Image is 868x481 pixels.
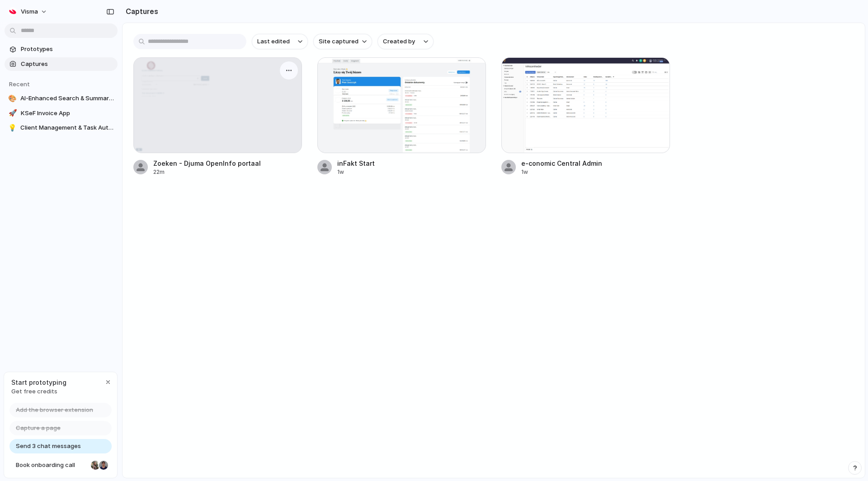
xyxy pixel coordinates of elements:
a: Captures [5,57,118,71]
button: Visma [5,5,52,19]
a: 💡Client Management & Task Automation for Accountants [5,121,118,135]
span: Start prototyping [11,378,66,387]
a: 🚀KSeF Invoice App [5,107,118,120]
div: 🚀 [8,109,17,118]
span: Add the browser extension [16,406,93,415]
span: KSeF Invoice App [21,109,114,118]
div: 22m [153,168,261,176]
div: Christian Iacullo [98,460,109,471]
span: Created by [383,37,415,46]
span: Last edited [257,37,290,46]
a: Book onboarding call [9,458,112,472]
div: 1w [521,168,602,176]
button: Site captured [313,34,372,49]
span: AI-Enhanced Search & Summaries for Djuma OpenInfo [20,94,114,103]
div: inFakt Start [337,159,375,168]
span: Captures [21,60,114,69]
h2: Captures [122,6,158,17]
span: Send 3 chat messages [16,442,81,451]
button: Created by [377,34,434,49]
div: 💡 [8,123,17,132]
span: Book onboarding call [16,461,87,470]
span: Recent [9,80,30,88]
span: Get free credits [11,387,66,396]
div: 1w [337,168,375,176]
span: Visma [21,7,38,16]
div: Nicole Kubica [90,460,101,471]
a: Prototypes [5,42,118,56]
div: e-conomic Central Admin [521,159,602,168]
span: Prototypes [21,45,114,54]
a: 🎨AI-Enhanced Search & Summaries for Djuma OpenInfo [5,92,118,105]
span: Client Management & Task Automation for Accountants [20,123,114,132]
span: Site captured [319,37,359,46]
button: Last edited [252,34,308,49]
div: Zoeken - Djuma OpenInfo portaal [153,159,261,168]
span: Capture a page [16,424,61,433]
div: 🎨 [8,94,17,103]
